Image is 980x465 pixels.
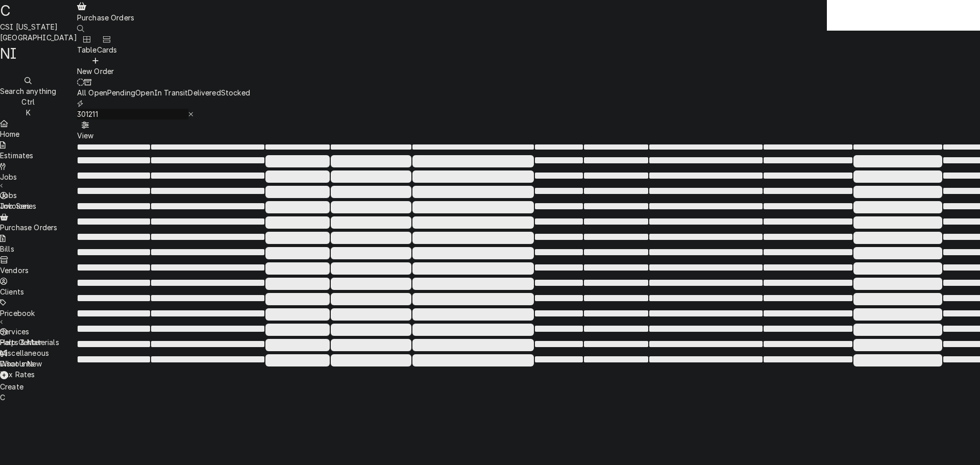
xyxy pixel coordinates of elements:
span: ‌ [331,324,411,336]
span: ‌ [764,280,852,286]
span: ‌ [265,186,330,198]
span: ‌ [412,201,534,213]
span: ‌ [649,157,763,163]
span: ‌ [78,356,150,362]
span: ‌ [853,354,942,366]
span: ‌ [151,249,264,255]
span: ‌ [151,280,264,286]
span: ‌ [151,157,264,163]
span: ‌ [412,308,534,321]
span: ‌ [265,216,330,229]
span: ‌ [584,280,648,286]
span: ‌ [412,216,534,229]
span: ‌ [535,280,583,286]
span: ‌ [78,234,150,240]
span: ‌ [331,247,411,259]
span: ‌ [265,232,330,244]
span: ‌ [331,170,411,183]
span: ‌ [764,234,852,240]
span: ‌ [151,295,264,301]
span: ‌ [265,262,330,275]
span: ‌ [535,144,583,150]
span: ‌ [412,293,534,305]
span: ‌ [331,339,411,351]
span: ‌ [649,295,763,301]
span: ‌ [265,155,330,167]
span: ‌ [764,310,852,316]
span: ‌ [78,326,150,332]
span: ‌ [535,356,583,362]
span: ‌ [584,341,648,347]
button: New Order [77,55,114,77]
span: ‌ [412,262,534,275]
div: In Transit [154,87,188,98]
span: ‌ [331,293,411,305]
button: Open search [77,23,84,34]
span: ‌ [584,264,648,271]
span: ‌ [764,144,852,150]
span: ‌ [853,308,942,321]
span: ‌ [764,295,852,301]
span: ‌ [412,278,534,290]
span: ‌ [78,264,150,271]
span: View [77,131,94,140]
span: ‌ [151,356,264,362]
span: ‌ [764,341,852,347]
div: Table [77,44,97,55]
span: ‌ [151,264,264,271]
span: ‌ [265,278,330,290]
span: ‌ [764,203,852,209]
span: ‌ [853,247,942,259]
button: View [77,119,94,141]
span: ‌ [412,354,534,366]
span: ‌ [78,203,150,209]
span: ‌ [649,173,763,179]
span: ‌ [764,188,852,194]
span: ‌ [535,295,583,301]
span: ‌ [764,218,852,225]
span: ‌ [764,249,852,255]
span: ‌ [412,155,534,167]
span: ‌ [853,144,942,150]
span: ‌ [78,310,150,316]
span: ‌ [78,341,150,347]
span: ‌ [331,354,411,366]
span: ‌ [265,201,330,213]
span: ‌ [584,234,648,240]
span: ‌ [78,157,150,163]
span: ‌ [853,232,942,244]
span: ‌ [584,218,648,225]
span: ‌ [649,203,763,209]
span: ‌ [649,341,763,347]
span: ‌ [535,326,583,332]
span: ‌ [265,354,330,366]
span: ‌ [151,218,264,225]
span: ‌ [584,157,648,163]
span: ‌ [535,249,583,255]
span: ‌ [649,264,763,271]
span: ‌ [853,201,942,213]
div: Stocked [221,87,250,98]
span: ‌ [331,201,411,213]
span: ‌ [265,170,330,183]
span: ‌ [584,173,648,179]
span: Ctrl [21,97,35,106]
div: Open [135,87,154,98]
span: ‌ [331,216,411,229]
span: ‌ [764,356,852,362]
span: ‌ [78,249,150,255]
span: ‌ [853,155,942,167]
span: ‌ [78,280,150,286]
span: ‌ [265,144,330,150]
span: ‌ [584,188,648,194]
span: ‌ [853,186,942,198]
span: ‌ [78,144,150,150]
span: ‌ [151,203,264,209]
div: Pending [107,87,135,98]
span: ‌ [412,232,534,244]
span: ‌ [412,339,534,351]
span: ‌ [78,173,150,179]
span: ‌ [535,264,583,271]
span: ‌ [853,278,942,290]
div: Cards [97,44,117,55]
